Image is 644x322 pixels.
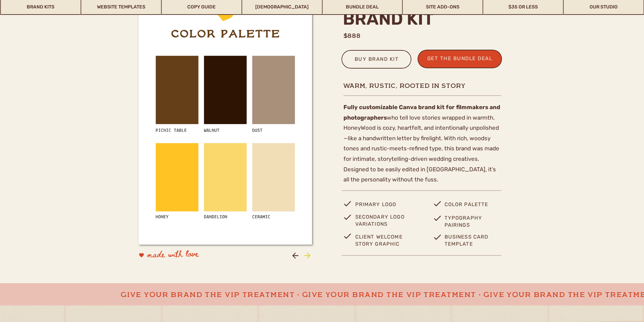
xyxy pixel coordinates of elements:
[343,104,500,121] b: Fully customizable Canva brand kit for filmmakers and photographers
[147,248,243,264] p: made with love
[445,233,501,247] p: business card template
[424,54,496,65] a: get the bundle deal
[445,200,499,213] p: Color palette
[343,81,504,90] h1: Warm, rustic, rooted in story
[350,55,404,66] a: buy brand kit
[355,200,416,213] p: primary logo
[355,214,415,226] p: Secondary logo variations
[355,233,415,247] p: Client Welcome story Graphic
[343,102,501,179] p: who tell love stories wrapped in warmth. HoneyWood is cozy, heartfelt, and intentionally unpolish...
[343,31,380,40] h1: $888
[445,215,493,227] p: Typography pairings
